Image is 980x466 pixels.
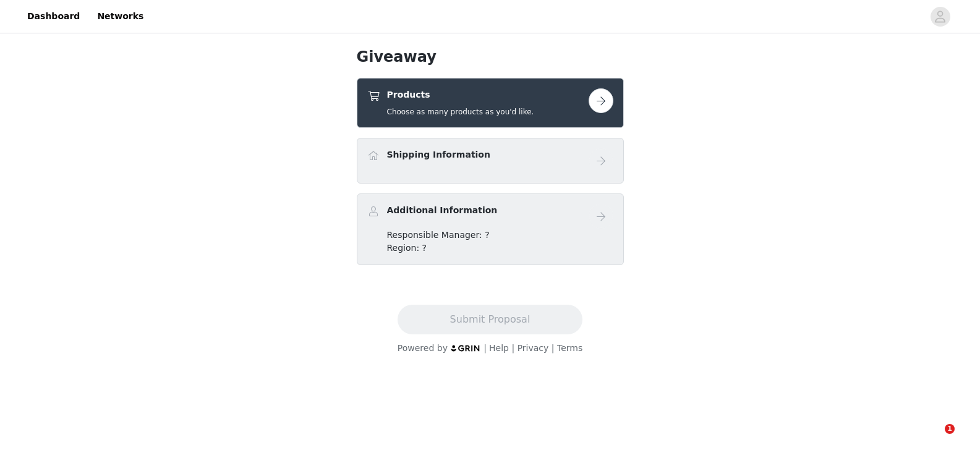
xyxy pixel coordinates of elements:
[484,343,487,353] span: |
[357,46,624,68] h1: Giveaway
[518,343,549,353] a: Privacy
[934,7,946,27] div: avatar
[357,193,624,265] div: Additional Information
[387,230,490,240] span: Responsible Manager: ?
[357,78,624,128] div: Products
[511,343,514,353] span: |
[20,2,87,30] a: Dashboard
[450,344,481,352] img: logo
[387,106,534,117] h5: Choose as many products as you'd like.
[387,88,534,101] h4: Products
[557,343,582,353] a: Terms
[489,343,509,353] a: Help
[398,343,448,353] span: Powered by
[398,305,582,334] button: Submit Proposal
[357,138,624,184] div: Shipping Information
[552,343,555,353] span: |
[387,243,427,253] span: Region: ?
[90,2,151,30] a: Networks
[387,204,498,217] h4: Additional Information
[945,424,955,434] span: 1
[387,148,490,161] h4: Shipping Information
[919,424,949,454] iframe: Intercom live chat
